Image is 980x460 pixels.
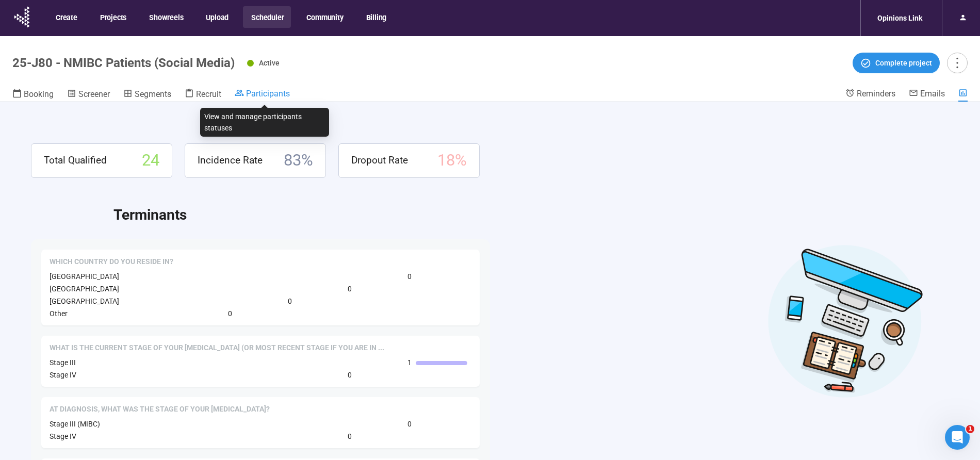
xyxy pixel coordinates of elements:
span: [GEOGRAPHIC_DATA] [50,285,119,293]
a: Screener [67,88,110,102]
span: Reminders [857,89,895,98]
span: Which country do you reside in? [50,257,173,267]
a: Reminders [845,88,895,101]
a: Recruit [185,88,221,102]
span: Other [50,309,68,318]
span: 83 % [284,148,313,173]
span: 1 [966,425,974,433]
h1: 25-J80 - NMIBC Patients (Social Media) [12,56,235,70]
span: 24 [142,148,159,173]
button: Showreels [141,6,190,28]
span: Complete project [875,57,932,69]
span: Recruit [196,89,221,99]
span: Stage IV [50,371,76,379]
span: Screener [78,89,110,99]
span: 18 % [437,148,467,173]
a: Emails [909,88,945,101]
span: Total Qualified [44,153,107,168]
span: Stage III (MIBC) [50,420,100,428]
span: 0 [407,271,412,282]
img: Desktop work notes [767,243,923,399]
button: Billing [358,6,394,28]
span: 0 [288,295,292,307]
span: more [950,56,964,70]
a: Participants [235,88,290,101]
a: Segments [123,88,171,102]
span: 1 [407,357,412,368]
span: At diagnosis, what was the stage of your bladder cancer? [50,404,270,415]
button: Projects [92,6,134,28]
span: Participants [246,89,290,98]
span: [GEOGRAPHIC_DATA] [50,272,119,281]
h2: Terminants [113,204,949,226]
span: Stage III [50,358,76,367]
a: Booking [12,88,54,102]
span: Active [259,59,280,67]
button: Community [298,6,350,28]
button: more [947,53,968,73]
span: Emails [920,89,945,98]
button: Scheduler [243,6,291,28]
span: 0 [348,431,352,442]
span: 0 [228,308,232,319]
span: 0 [348,283,352,294]
span: 0 [348,369,352,381]
span: Segments [135,89,171,99]
button: Upload [198,6,236,28]
span: Dropout Rate [351,153,408,168]
div: View and manage participants statuses [200,108,329,137]
span: Stage IV [50,432,76,440]
span: 0 [407,418,412,430]
span: Incidence Rate [198,153,263,168]
iframe: Intercom live chat [945,425,970,450]
div: Opinions Link [871,8,928,28]
button: Create [47,6,85,28]
span: Booking [24,89,54,99]
button: Complete project [853,53,940,73]
span: What is the current stage of your bladder cancer (or most recent stage if you are in remission)? [50,343,384,353]
span: [GEOGRAPHIC_DATA] [50,297,119,305]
